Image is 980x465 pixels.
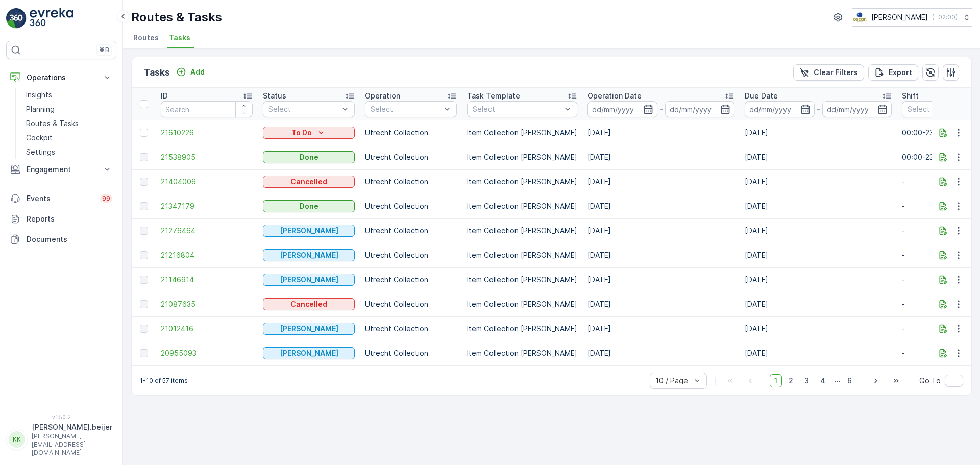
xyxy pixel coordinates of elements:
button: Export [868,64,918,81]
p: Item Collection [PERSON_NAME] [467,250,577,260]
a: 21610226 [161,128,253,138]
span: 21404006 [161,177,253,187]
p: Cockpit [26,133,53,143]
p: Events [27,193,94,204]
button: To Do [263,127,355,139]
p: [PERSON_NAME] [280,275,338,285]
p: Engagement [27,164,96,175]
td: [DATE] [740,218,897,243]
button: Done [263,200,355,212]
a: Settings [22,145,116,159]
span: 21216804 [161,250,253,260]
p: Item Collection [PERSON_NAME] [467,226,577,236]
p: Operation Date [587,91,642,101]
span: 4 [816,374,830,387]
p: Shift [902,91,919,101]
td: [DATE] [740,341,897,365]
td: [DATE] [740,243,897,267]
p: Utrecht Collection [365,128,457,138]
p: Item Collection [PERSON_NAME] [467,324,577,334]
p: ... [835,374,841,387]
img: basis-logo_rgb2x.png [852,12,867,23]
div: Toggle Row Selected [140,325,148,333]
a: 20955093 [161,348,253,358]
input: dd/mm/yyyy [745,101,815,117]
p: Select [268,104,339,114]
span: v 1.50.2 [6,414,116,420]
td: [DATE] [740,316,897,341]
td: [DATE] [740,145,897,169]
p: - [817,103,820,115]
button: Geen Afval [263,249,355,261]
span: 2 [784,374,798,387]
p: Routes & Tasks [131,9,222,26]
div: Toggle Row Selected [140,178,148,186]
div: Toggle Row Selected [140,300,148,308]
p: Routes & Tasks [26,118,79,129]
p: Tasks [144,65,170,80]
p: Utrecht Collection [365,275,457,285]
p: Add [190,67,205,77]
span: 3 [800,374,814,387]
p: Operation [365,91,400,101]
p: [PERSON_NAME] [871,12,928,22]
input: Search [161,101,253,117]
button: Clear Filters [793,64,864,81]
div: KK [9,431,25,448]
td: [DATE] [740,194,897,218]
button: Geen Afval [263,274,355,286]
td: [DATE] [740,169,897,194]
span: Tasks [169,33,190,43]
p: Done [300,201,318,211]
p: Operations [27,72,96,83]
button: KK[PERSON_NAME].beijer[PERSON_NAME][EMAIL_ADDRESS][DOMAIN_NAME] [6,422,116,457]
button: Cancelled [263,298,355,310]
td: [DATE] [582,169,740,194]
p: [PERSON_NAME] [280,324,338,334]
a: Events99 [6,188,116,209]
p: Item Collection [PERSON_NAME] [467,177,577,187]
p: Reports [27,214,112,224]
p: To Do [291,128,312,138]
a: Documents [6,229,116,250]
a: 21146914 [161,275,253,285]
a: Cockpit [22,131,116,145]
div: Toggle Row Selected [140,251,148,259]
input: dd/mm/yyyy [665,101,735,117]
div: Toggle Row Selected [140,227,148,235]
a: Routes & Tasks [22,116,116,131]
p: Item Collection [PERSON_NAME] [467,299,577,309]
p: Utrecht Collection [365,152,457,162]
button: Done [263,151,355,163]
button: [PERSON_NAME](+02:00) [852,8,972,27]
span: 21276464 [161,226,253,236]
td: [DATE] [582,194,740,218]
p: Status [263,91,286,101]
a: 21012416 [161,324,253,334]
td: [DATE] [582,243,740,267]
p: [PERSON_NAME] [280,226,338,236]
button: Geen Afval [263,347,355,359]
div: Toggle Row Selected [140,276,148,284]
p: Item Collection [PERSON_NAME] [467,152,577,162]
div: Toggle Row Selected [140,129,148,137]
p: [PERSON_NAME] [280,250,338,260]
span: 1 [770,374,782,387]
td: [DATE] [582,267,740,292]
p: Utrecht Collection [365,177,457,187]
button: Geen Afval [263,225,355,237]
a: Planning [22,102,116,116]
p: Cancelled [290,299,327,309]
p: Item Collection [PERSON_NAME] [467,348,577,358]
p: [PERSON_NAME] [280,348,338,358]
p: Utrecht Collection [365,348,457,358]
p: Done [300,152,318,162]
p: ( +02:00 ) [932,13,958,21]
img: logo_light-DOdMpM7g.png [30,8,73,29]
td: [DATE] [582,292,740,316]
td: [DATE] [740,120,897,145]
